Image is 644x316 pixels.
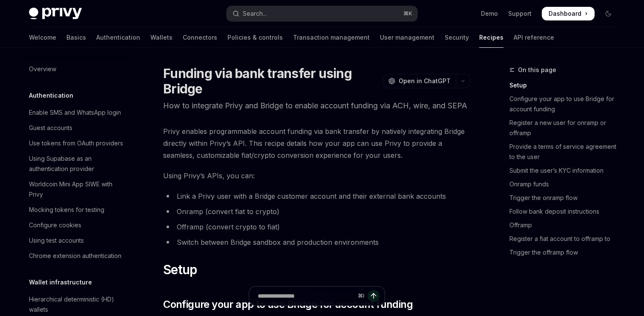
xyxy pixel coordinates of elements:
[29,90,73,101] h5: Authentication
[243,9,267,19] div: Search...
[22,136,131,151] a: Use tokens from OAuth providers
[368,290,379,302] button: Send message
[163,236,470,248] li: Switch between Bridge sandbox and production environments
[22,217,131,233] a: Configure cookies
[227,6,417,21] button: Open search
[29,27,56,48] a: Welcome
[549,9,581,18] span: Dashboard
[258,287,354,305] input: Ask a question...
[403,10,412,17] span: ⌘ K
[509,191,622,205] a: Trigger the onramp flow
[508,9,532,18] a: Support
[509,140,622,164] a: Provide a terms of service agreement to the user
[22,233,131,248] a: Using test accounts
[22,177,131,202] a: Worldcoin Mini App SIWE with Privy
[22,105,131,120] a: Enable SMS and WhatsApp login
[150,27,172,48] a: Wallets
[22,202,131,217] a: Mocking tokens for testing
[601,7,615,20] button: Toggle dark mode
[509,246,622,259] a: Trigger the offramp flow
[29,123,72,133] div: Guest accounts
[509,92,622,116] a: Configure your app to use Bridge for account funding
[509,78,622,92] a: Setup
[380,27,434,48] a: User management
[96,27,140,48] a: Authentication
[383,74,456,88] button: Open in ChatGPT
[509,205,622,218] a: Follow bank deposit instructions
[481,9,498,18] a: Demo
[509,232,622,246] a: Register a fiat account to offramp to
[479,27,503,48] a: Recipes
[445,27,469,48] a: Security
[29,179,126,200] div: Worldcoin Mini App SIWE with Privy
[29,205,104,215] div: Mocking tokens for testing
[399,77,451,85] span: Open in ChatGPT
[227,27,283,48] a: Policies & controls
[29,251,121,261] div: Chrome extension authentication
[163,262,197,277] span: Setup
[163,125,470,161] span: Privy enables programmable account funding via bank transfer by natively integrating Bridge direc...
[22,248,131,264] a: Chrome extension authentication
[509,177,622,191] a: Onramp funds
[163,170,470,182] span: Using Privy’s APIs, you can:
[293,27,370,48] a: Transaction management
[509,164,622,177] a: Submit the user’s KYC information
[29,138,123,148] div: Use tokens from OAuth providers
[22,120,131,136] a: Guest accounts
[29,220,81,230] div: Configure cookies
[163,66,379,96] h1: Funding via bank transfer using Bridge
[29,8,82,20] img: dark logo
[29,64,56,74] div: Overview
[29,107,121,118] div: Enable SMS and WhatsApp login
[22,61,131,77] a: Overview
[509,116,622,140] a: Register a new user for onramp or offramp
[514,27,554,48] a: API reference
[29,154,126,174] div: Using Supabase as an authentication provider
[518,65,556,75] span: On this page
[163,190,470,202] li: Link a Privy user with a Bridge customer account and their external bank accounts
[29,294,126,315] div: Hierarchical deterministic (HD) wallets
[29,235,84,246] div: Using test accounts
[183,27,217,48] a: Connectors
[163,221,470,233] li: Offramp (convert crypto to fiat)
[163,100,470,112] p: How to integrate Privy and Bridge to enable account funding via ACH, wire, and SEPA
[29,277,92,287] h5: Wallet infrastructure
[66,27,86,48] a: Basics
[163,206,470,217] li: Onramp (convert fiat to crypto)
[542,7,595,20] a: Dashboard
[22,151,131,177] a: Using Supabase as an authentication provider
[509,218,622,232] a: Offramp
